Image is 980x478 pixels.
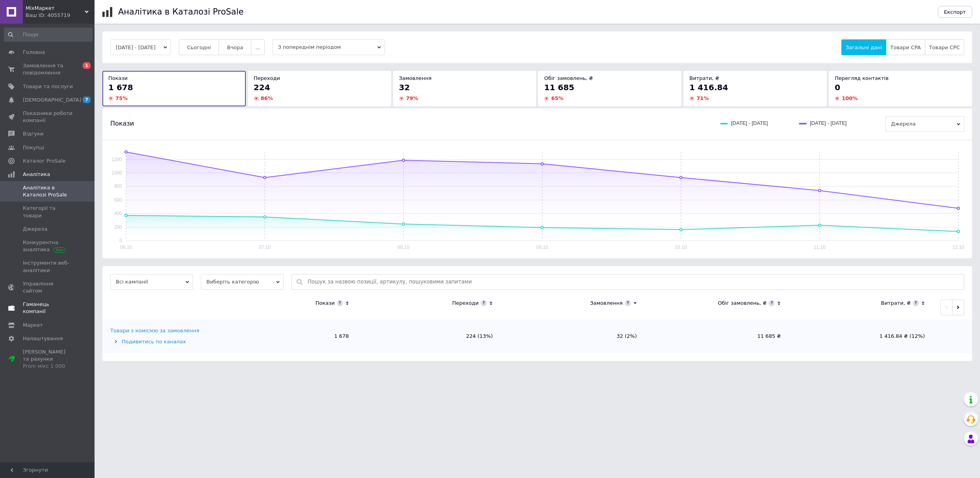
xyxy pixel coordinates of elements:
input: Пошук [4,28,93,42]
span: Загальні дані [846,44,882,50]
input: Пошук за назвою позиції, артикулу, пошуковими запитами [308,274,960,289]
text: 07.10 [259,245,271,250]
text: 200 [114,224,122,230]
span: Каталог ProSale [23,157,65,165]
span: Виберіть категорію [201,274,284,290]
span: Відгуки [23,130,43,137]
span: Експорт [944,9,966,15]
td: 11 685 ₴ [645,319,789,353]
div: Витрати, ₴ [881,300,911,307]
div: Замовлення [590,300,623,307]
span: 71 % [696,95,709,101]
div: Покази [316,300,335,307]
text: 10.10 [675,245,687,250]
span: [DEMOGRAPHIC_DATA] [23,96,81,104]
div: Подивитись по каналах [110,338,211,345]
text: 400 [114,211,122,216]
span: З попереднім періодом [273,39,385,55]
td: 1 416.84 ₴ (12%) [789,319,933,353]
span: Вчора [227,44,243,50]
button: Товари CPA [886,39,925,55]
span: Покази [110,119,134,128]
span: Показники роботи компанії [23,110,73,124]
span: Джерела [885,116,964,132]
button: Експорт [938,6,973,18]
span: Покази [108,75,128,81]
span: Категорії та товари [23,205,73,219]
span: Джерела [23,226,47,233]
span: Конкурентна аналітика [23,239,73,253]
div: Prom мікс 1 000 [23,363,73,370]
span: Обіг замовлень, ₴ [544,75,593,81]
span: Замовлення [399,75,432,81]
td: 1 678 [213,319,357,353]
span: Аналітика [23,171,50,178]
td: 32 (2%) [501,319,645,353]
span: 11 685 [544,83,574,92]
button: Вчора [219,39,251,55]
text: 600 [114,197,122,203]
h1: Аналітика в Каталозі ProSale [118,7,243,17]
span: 1 [83,62,91,69]
button: Сьогодні [179,39,219,55]
span: Перегляд контактів [835,75,889,81]
span: 86 % [261,95,273,101]
span: Товари та послуги [23,83,73,90]
button: [DATE] - [DATE] [110,39,171,55]
span: Переходи [254,75,280,81]
span: Інструменти веб-аналітики [23,259,73,274]
span: 75 % [115,95,128,101]
div: Переходи [452,300,479,307]
span: Витрати, ₴ [689,75,719,81]
span: 0 [835,83,840,92]
text: 1000 [111,170,122,176]
span: 32 [399,83,410,92]
text: 09.10 [536,245,548,250]
span: ... [255,44,260,50]
td: 224 (13%) [357,319,501,353]
text: 12.10 [952,245,964,250]
span: Аналітика в Каталозі ProSale [23,184,73,198]
span: Маркет [23,322,43,329]
span: 79 % [406,95,418,101]
span: Товари CPA [890,44,921,50]
div: Ваш ID: 4055719 [26,12,95,19]
span: Гаманець компанії [23,301,73,315]
span: 65 % [551,95,563,101]
span: 7 [83,96,91,103]
span: 1 678 [108,83,133,92]
span: Управління сайтом [23,280,73,295]
text: 800 [114,183,122,189]
text: 11.10 [814,245,826,250]
span: 100 % [842,95,857,101]
div: Обіг замовлень, ₴ [718,300,767,307]
button: Загальні дані [841,39,886,55]
text: 1200 [111,157,122,162]
span: Налаштування [23,335,63,342]
text: 0 [119,238,122,243]
button: Товари CPC [925,39,964,55]
text: 06.10 [120,245,132,250]
span: Покупці [23,144,44,151]
span: 1 416.84 [689,83,728,92]
span: [PERSON_NAME] та рахунки [23,348,73,370]
text: 08.10 [397,245,409,250]
span: Головна [23,49,45,56]
span: Товари CPC [929,44,960,50]
span: Сьогодні [187,44,211,50]
button: ... [251,39,264,55]
span: 224 [254,83,270,92]
span: Всі кампанії [110,274,193,290]
div: Товари з комісією за замовлення [110,327,199,334]
span: MixМаркет [26,5,85,12]
span: Замовлення та повідомлення [23,62,73,76]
